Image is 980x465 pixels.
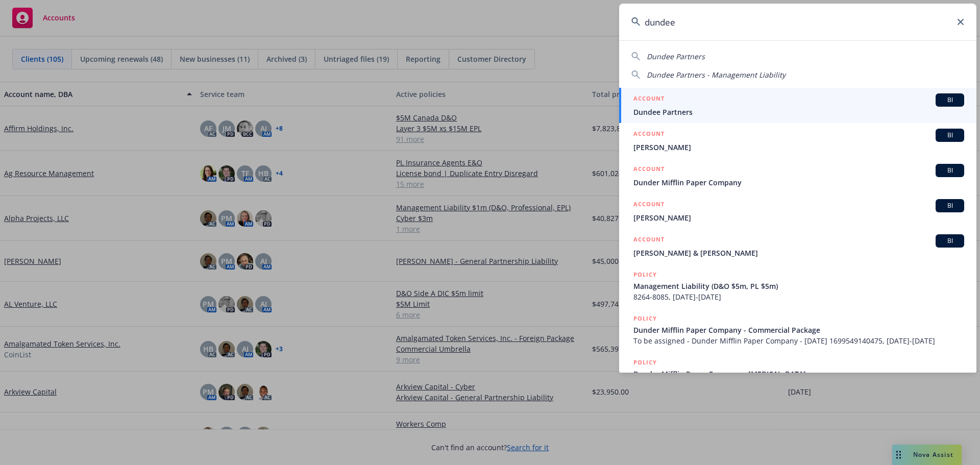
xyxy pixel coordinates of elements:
[633,107,964,117] span: Dundee Partners
[633,335,964,346] span: To be assigned - Dunder Mifflin Paper Company - [DATE] 1699549140475, [DATE]-[DATE]
[633,291,964,302] span: 8264-8085, [DATE]-[DATE]
[619,352,976,396] a: POLICYDunder Mifflin Paper Company - [MEDICAL_DATA]
[633,234,665,247] h5: ACCOUNT
[619,308,976,352] a: POLICYDunder Mifflin Paper Company - Commercial PackageTo be assigned - Dunder Mifflin Paper Comp...
[633,129,665,141] h5: ACCOUNT
[940,236,960,246] span: BI
[633,369,964,379] span: Dunder Mifflin Paper Company - [MEDICAL_DATA]
[619,4,976,40] input: Search...
[940,166,960,175] span: BI
[619,123,976,158] a: ACCOUNTBI[PERSON_NAME]
[633,313,657,324] h5: POLICY
[633,212,964,223] span: [PERSON_NAME]
[633,357,657,368] h5: POLICY
[940,95,960,105] span: BI
[647,70,786,80] span: Dundee Partners - Management Liability
[619,229,976,264] a: ACCOUNTBI[PERSON_NAME] & [PERSON_NAME]
[633,177,964,188] span: Dunder Mifflin Paper Company
[633,164,665,176] h5: ACCOUNT
[940,131,960,140] span: BI
[633,248,964,258] span: [PERSON_NAME] & [PERSON_NAME]
[633,270,657,280] h5: POLICY
[619,193,976,229] a: ACCOUNTBI[PERSON_NAME]
[633,142,964,153] span: [PERSON_NAME]
[633,199,665,211] h5: ACCOUNT
[940,201,960,210] span: BI
[619,158,976,193] a: ACCOUNTBIDunder Mifflin Paper Company
[619,88,976,123] a: ACCOUNTBIDundee Partners
[633,325,964,335] span: Dunder Mifflin Paper Company - Commercial Package
[633,93,665,106] h5: ACCOUNT
[647,52,705,61] span: Dundee Partners
[633,281,964,291] span: Management Liability (D&O $5m, PL $5m)
[619,264,976,308] a: POLICYManagement Liability (D&O $5m, PL $5m)8264-8085, [DATE]-[DATE]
